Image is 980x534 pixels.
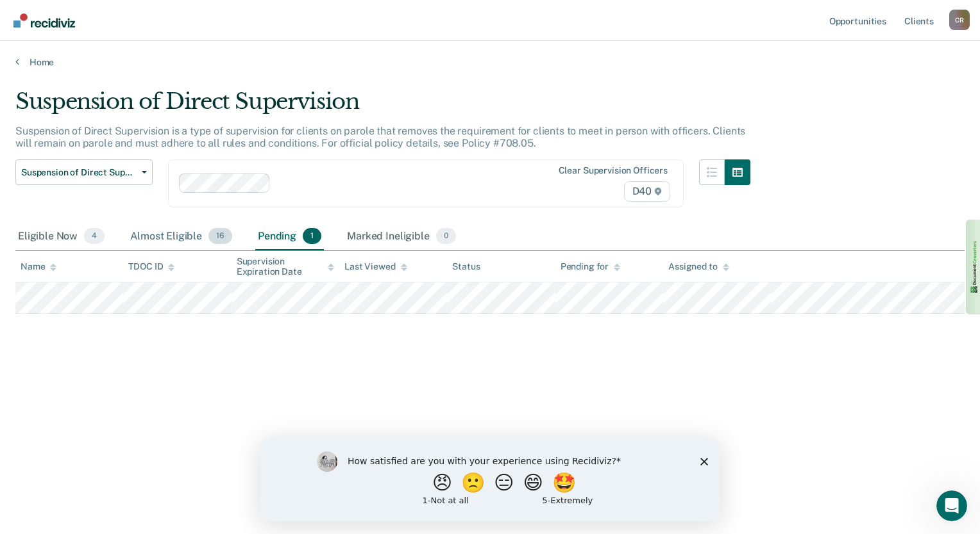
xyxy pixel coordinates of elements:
[949,10,970,30] button: Profile dropdown button
[936,490,967,521] iframe: Intercom live chat
[15,56,965,68] a: Home
[21,167,137,178] span: Suspension of Direct Supervision
[237,256,334,278] div: Supervision Expiration Date
[668,261,729,272] div: Assigned to
[15,159,153,185] button: Suspension of Direct Supervision
[84,228,105,245] span: 4
[559,165,668,176] div: Clear supervision officers
[949,10,970,30] div: C R
[260,439,720,521] iframe: Survey by Kim from Recidiviz
[21,261,56,272] div: Name
[255,223,324,251] div: Pending1
[344,223,459,251] div: Marked Ineligible0
[561,261,620,272] div: Pending for
[15,88,750,125] div: Suspension of Direct Supervision
[452,261,480,272] div: Status
[436,228,456,245] span: 0
[15,125,745,149] p: Suspension of Direct Supervision is a type of supervision for clients on parole that removes the ...
[208,228,232,245] span: 16
[128,223,235,251] div: Almost Eligible16
[303,228,321,245] span: 1
[13,13,75,28] img: Recidiviz
[969,239,979,295] img: 1EdhxLVo1YiRZ3Z8BN9RqzlQoUKFChUqVNCHvwChSTTdtRxrrAAAAABJRU5ErkJggg==
[624,181,670,202] span: D40
[15,223,107,251] div: Eligible Now4
[128,261,174,272] div: TDOC ID
[344,261,407,272] div: Last Viewed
